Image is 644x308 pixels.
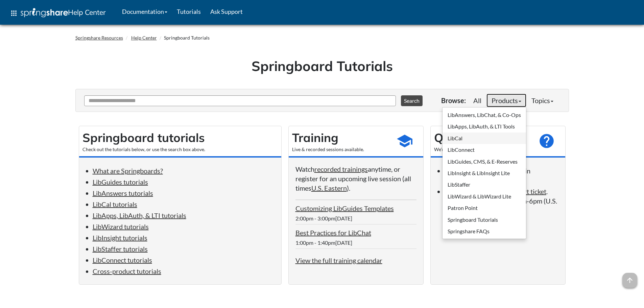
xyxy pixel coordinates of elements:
a: LibWizard tutorials [93,222,149,231]
div: Check out the tutorials below, or use the search box above. [82,146,278,153]
span: help [538,133,555,149]
a: LibStaffer [443,179,526,190]
a: LibInsight tutorials [93,234,147,242]
a: View the full training calendar [295,256,382,264]
a: LibApps, LibAuth, & LTI tutorials [93,211,186,219]
button: Search [401,95,423,106]
h1: Springboard Tutorials [80,56,564,75]
h2: Training [292,129,389,146]
a: Help Center [131,35,157,41]
a: LibInsight & LibInsight Lite [443,167,526,179]
a: Ask Support [206,3,247,20]
a: Documentation [117,3,172,20]
img: Springshare [21,8,68,17]
a: Tutorials [172,3,206,20]
a: Products [486,94,526,107]
span: apps [10,9,18,17]
a: recorded trainings [314,165,368,173]
span: Help Center [68,8,106,17]
span: arrow_upward [622,273,637,288]
a: LibGuides, CMS, & E-Reserves [443,156,526,167]
h2: Springboard tutorials [82,129,278,146]
a: LibStaffer tutorials [93,245,148,253]
a: U.S. Eastern [311,184,347,192]
div: Live & recorded sessions available. [292,146,389,153]
a: All [468,94,486,107]
ul: Products [442,107,526,239]
a: arrow_upward [622,274,637,282]
a: LibWizard & LibWizard Lite [443,191,526,202]
a: LibApps, LibAuth, & LTI Tools [443,121,526,132]
p: Watch anytime, or register for an upcoming live session (all times ). [295,164,416,193]
a: Cross-product tutorials [93,267,161,275]
a: Springboard Tutorials [443,214,526,226]
a: LibConnect [443,144,526,156]
a: LibGuides tutorials [93,178,148,186]
a: LibAnswers, LibChat, & Co-Ops [443,109,526,121]
a: Topics [526,94,558,107]
h2: Questions? [434,129,531,146]
a: Springshare Resources [75,35,123,41]
a: LibAnswers tutorials [93,189,153,197]
p: Browse: [441,96,466,105]
a: LibConnect tutorials [93,256,152,264]
span: 2:00pm - 3:00pm[DATE] [295,215,352,221]
a: Patron Point [443,202,526,214]
li: Springboard Tutorials [158,34,210,41]
span: 1:00pm - 1:40pm[DATE] [295,239,352,246]
a: Best Practices for LibChat [295,229,371,237]
a: LibCal tutorials [93,200,137,208]
a: Springshare FAQs [443,226,526,237]
a: apps Help Center [5,3,111,23]
a: Customizing LibGuides Templates [295,204,394,212]
a: LibCal [443,133,526,144]
span: school [396,133,413,149]
div: We're here to help! [434,146,531,153]
a: What are Springboards? [93,167,163,175]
